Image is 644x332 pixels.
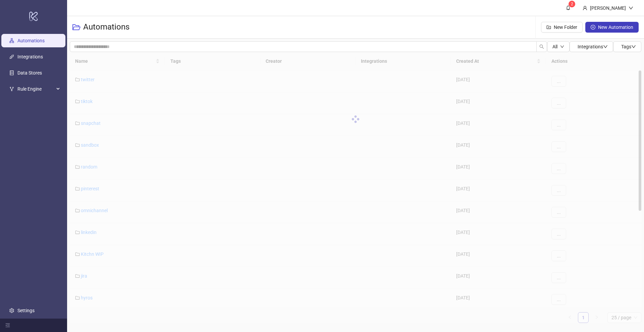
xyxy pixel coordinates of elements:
div: [PERSON_NAME] [587,4,629,12]
h3: Automations [83,22,129,33]
button: New Folder [541,22,583,33]
button: Alldown [547,41,570,52]
span: New Automation [598,25,633,30]
a: Integrations [17,54,43,59]
span: menu-fold [5,323,10,328]
sup: 2 [569,1,575,7]
a: Automations [17,38,45,43]
span: user [583,6,587,10]
button: Integrationsdown [570,41,613,52]
span: All [552,44,557,49]
span: down [629,6,633,10]
button: New Automation [585,22,639,33]
span: plus-circle [591,25,595,30]
span: search [539,44,544,49]
a: Settings [17,308,35,313]
span: bell [566,5,571,10]
span: New Folder [554,25,577,30]
span: down [560,45,564,49]
span: Integrations [578,44,608,49]
span: down [603,44,608,49]
span: down [631,44,636,49]
span: Rule Engine [17,82,54,96]
span: fork [9,87,14,91]
span: folder-add [546,25,551,30]
span: Tags [621,44,636,49]
span: folder-open [72,23,80,31]
a: Data Stores [17,70,42,76]
button: Tagsdown [613,41,641,52]
span: 2 [571,2,573,6]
